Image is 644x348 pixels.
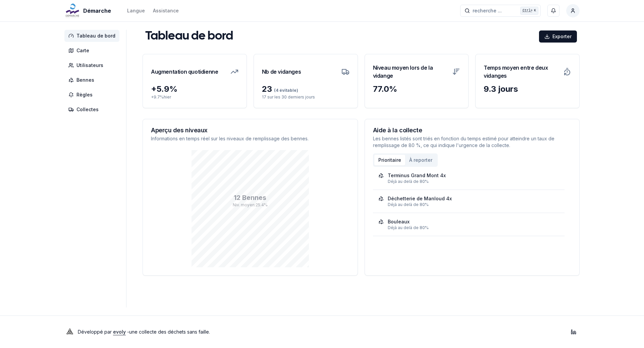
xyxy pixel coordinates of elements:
a: Utilisateurs [64,59,122,71]
p: Informations en temps réel sur les niveaux de remplissage des bennes. [151,135,350,142]
p: + 9.7 % hier [151,94,238,100]
a: Tableau de bord [64,30,122,42]
div: Déjà au delà de 80% [388,225,559,230]
h1: Tableau de bord [145,30,233,43]
div: + 5.9 % [151,84,238,94]
h3: Temps moyen entre deux vidanges [484,62,559,81]
button: Prioritaire [374,155,405,165]
div: Déchetterie de Manloud 4x [388,195,452,202]
span: recherche ... [473,7,502,14]
div: Déjà au delà de 80% [388,202,559,207]
a: evoly [113,329,126,335]
span: Bennes [76,77,94,83]
div: Langue [127,7,145,14]
span: Utilisateurs [76,62,103,69]
a: Règles [64,89,122,101]
button: recherche ...Ctrl+K [460,5,541,17]
h3: Augmentation quotidienne [151,62,218,81]
a: Collectes [64,103,122,116]
a: BouleauxDéjà au delà de 80% [378,218,559,230]
div: 77.0 % [373,84,461,94]
a: Terminus Grand Mont 4xDéjà au delà de 80% [378,172,559,184]
div: Déjà au delà de 80% [388,179,559,184]
div: 23 [262,84,350,94]
button: Exporter [539,30,577,43]
a: Bennes [64,74,122,86]
img: Démarche Logo [64,3,80,19]
h3: Nb de vidanges [262,62,301,81]
a: Carte [64,45,122,57]
a: Déchetterie de Manloud 4xDéjà au delà de 80% [378,195,559,207]
span: Règles [76,91,93,98]
span: Tableau de bord [76,32,115,39]
span: (4 évitable) [272,88,298,93]
h3: Niveau moyen lors de la vidange [373,62,448,81]
a: Démarche [64,7,114,15]
div: 9.3 jours [484,84,571,94]
div: Terminus Grand Mont 4x [388,172,446,179]
span: Carte [76,47,89,54]
h3: Aide à la collecte [373,127,572,133]
span: Démarche [83,7,111,15]
h3: Aperçu des niveaux [151,127,350,133]
button: Langue [127,7,145,15]
p: 17 sur les 30 derniers jours [262,94,350,100]
a: Assistance [153,7,179,15]
img: Evoly Logo [64,327,75,337]
button: À reporter [405,155,436,165]
span: Collectes [76,106,99,113]
p: Développé par - une collecte des déchets sans faille . [78,327,210,337]
p: Les bennes listés sont triés en fonction du temps estimé pour atteindre un taux de remplissage de... [373,135,572,149]
div: Bouleaux [388,218,410,225]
